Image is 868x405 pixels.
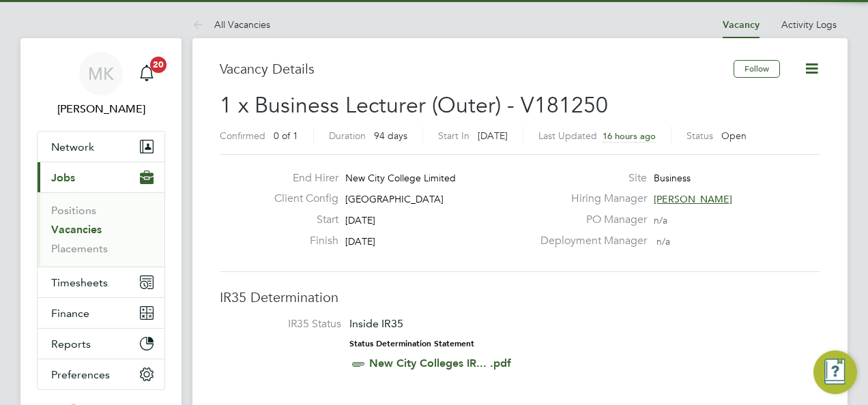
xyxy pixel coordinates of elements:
[51,171,75,184] span: Jobs
[37,101,165,117] span: Megan Knowles
[220,288,820,306] h3: IR35 Determination
[263,171,338,185] label: End Hirer
[263,213,338,227] label: Start
[220,60,734,78] h3: Vacancy Details
[38,329,164,359] button: Reports
[38,132,164,162] button: Network
[263,192,338,206] label: Client Config
[150,57,167,73] span: 20
[88,65,114,82] span: MK
[369,357,511,370] a: New City Colleges IR... .pdf
[374,130,407,142] span: 94 days
[38,192,164,267] div: Jobs
[329,130,366,142] label: Duration
[723,19,759,31] a: Vacancy
[532,171,647,185] label: Site
[38,267,164,297] button: Timesheets
[813,350,857,394] button: Engage Resource Center
[51,307,89,320] span: Finance
[51,276,108,289] span: Timesheets
[478,130,508,142] span: [DATE]
[603,130,656,142] span: 16 hours ago
[686,130,713,142] label: Status
[38,359,164,389] button: Preferences
[654,193,732,205] span: [PERSON_NAME]
[51,140,94,153] span: Network
[51,223,102,236] a: Vacancies
[532,234,647,248] label: Deployment Manager
[349,339,474,348] strong: Status Determination Statement
[654,214,667,226] span: n/a
[51,204,96,217] a: Positions
[263,234,338,248] label: Finish
[345,214,375,226] span: [DATE]
[656,235,670,247] span: n/a
[133,52,160,95] a: 20
[38,298,164,328] button: Finance
[345,193,444,205] span: [GEOGRAPHIC_DATA]
[538,130,597,142] label: Last Updated
[721,130,747,142] span: Open
[233,317,341,331] label: IR35 Status
[349,317,403,330] span: Inside IR35
[51,337,91,350] span: Reports
[734,60,780,78] button: Follow
[38,162,164,192] button: Jobs
[220,92,608,119] span: 1 x Business Lecturer (Outer) - V181250
[220,130,265,142] label: Confirmed
[345,235,375,247] span: [DATE]
[51,242,108,255] a: Placements
[654,172,691,184] span: Business
[51,368,110,381] span: Preferences
[274,130,298,142] span: 0 of 1
[37,52,165,117] a: MK[PERSON_NAME]
[192,18,270,31] a: All Vacancies
[532,213,647,227] label: PO Manager
[438,130,469,142] label: Start In
[781,18,837,31] a: Activity Logs
[345,172,456,184] span: New City College Limited
[532,192,647,206] label: Hiring Manager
